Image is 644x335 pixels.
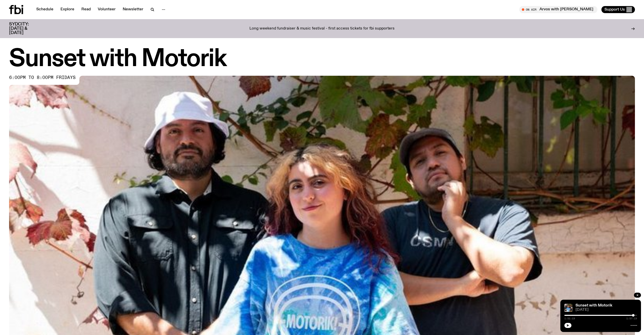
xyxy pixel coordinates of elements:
[564,304,572,312] img: Andrew, Reenie, and Pat stand in a row, smiling at the camera, in dappled light with a vine leafe...
[249,26,395,31] p: Long weekend fundraiser & music festival - first access tickets for fbi supporters
[9,48,635,71] h1: Sunset with Motorik
[519,6,597,13] button: On AirArvos with [PERSON_NAME]
[575,308,637,312] span: [DATE]
[626,317,637,320] span: 1:57:19
[601,6,635,13] button: Support Us
[95,6,119,13] a: Volunteer
[78,6,94,13] a: Read
[57,6,77,13] a: Explore
[9,22,41,35] h3: SYDCITY: [DATE] & [DATE]
[9,76,76,80] span: 6:00pm to 8:00pm fridays
[33,6,56,13] a: Schedule
[604,7,625,12] span: Support Us
[120,6,146,13] a: Newsletter
[564,317,575,320] span: 1:51:19
[575,303,612,308] a: Sunset with Motorik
